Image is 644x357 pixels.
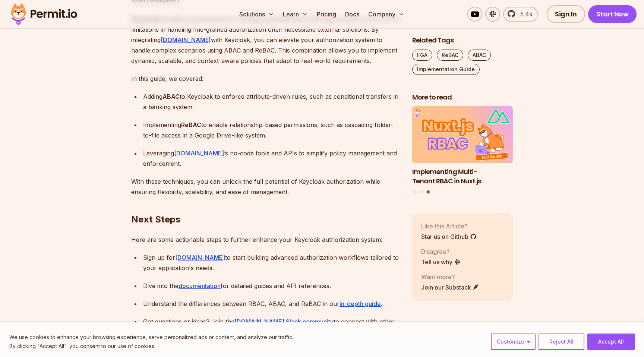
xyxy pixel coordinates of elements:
a: [DOMAIN_NAME] [161,36,211,44]
h2: Related Tags [412,36,513,45]
button: Accept All [587,334,635,350]
p: In this guide, we covered: [131,73,400,84]
button: Go to slide 1 [413,191,416,194]
a: in-depth guide [340,300,381,307]
p: Disagree? [421,247,461,256]
button: Solutions [236,7,277,22]
p: We use cookies to enhance your browsing experience, serve personalized ads or content, and analyz... [9,333,293,342]
button: Go to slide 3 [426,190,430,194]
a: Star us on Github [421,232,477,241]
p: Want more? [421,272,479,281]
h2: Next Steps [131,184,400,225]
div: Dive into the for detailed guides and API references. [143,281,400,291]
strong: ReBAC [181,121,201,129]
div: Adding to Keycloak to enforce attribute-driven rules, such as conditional transfers in a banking ... [143,91,400,112]
p: By clicking "Accept All", you consent to our use of cookies. [9,342,293,351]
a: ABAC [468,50,491,61]
p: With these techniques, you can unlock the full potential of Keycloak authorization while ensuring... [131,176,400,197]
button: Company [365,7,407,22]
img: Implementing Multi-Tenant RBAC in Nuxt.js [412,107,513,163]
a: FGA [412,50,432,61]
a: [DOMAIN_NAME] Slack community [234,318,334,325]
h3: Implementing Multi-Tenant RBAC in Nuxt.js [412,167,513,186]
a: Start Now [588,5,637,23]
div: Got questions or ideas? Join the to connect with other developers building authorization systems. [143,316,400,337]
button: Customize [491,334,536,350]
a: Tell us why [421,258,461,266]
div: Sign up for to start building advanced authorization workflows tailored to your application's needs. [143,252,400,273]
button: Learn [280,7,311,22]
a: Join our Substack [421,283,479,292]
a: [DOMAIN_NAME] [175,254,225,261]
div: Understand the differences between RBAC, ABAC, and ReBAC in our . [143,298,400,309]
a: Implementation Guide [412,64,480,75]
div: Implementing to enable relationship-based permissions, such as cascading folder-to-file access in... [143,120,400,140]
a: documentation [179,282,221,290]
button: Reject All [539,334,584,350]
strong: ABAC [162,93,180,100]
a: Docs [342,7,362,22]
div: Leveraging ’s no-code tools and APIs to simplify policy management and enforcement. [143,148,400,169]
p: provides powerful tools for managing authentication and basic access control, but its limitations... [131,14,400,66]
img: Permit logo [7,1,80,27]
p: Here are some actionable steps to further enhance your Keycloak authorization system: [131,234,400,245]
h2: More to read [412,93,513,102]
a: [DOMAIN_NAME] [174,149,224,157]
a: Sign In [547,5,585,23]
span: 5.4k [516,10,533,19]
li: 3 of 3 [412,107,513,186]
button: Go to slide 2 [420,191,423,194]
a: Implementing Multi-Tenant RBAC in Nuxt.jsImplementing Multi-Tenant RBAC in Nuxt.js [412,107,513,186]
a: 5.4k [503,7,538,22]
a: Pricing [314,7,339,22]
p: Like this Article? [421,222,477,231]
div: Posts [412,107,513,195]
a: ReBAC [437,50,463,61]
